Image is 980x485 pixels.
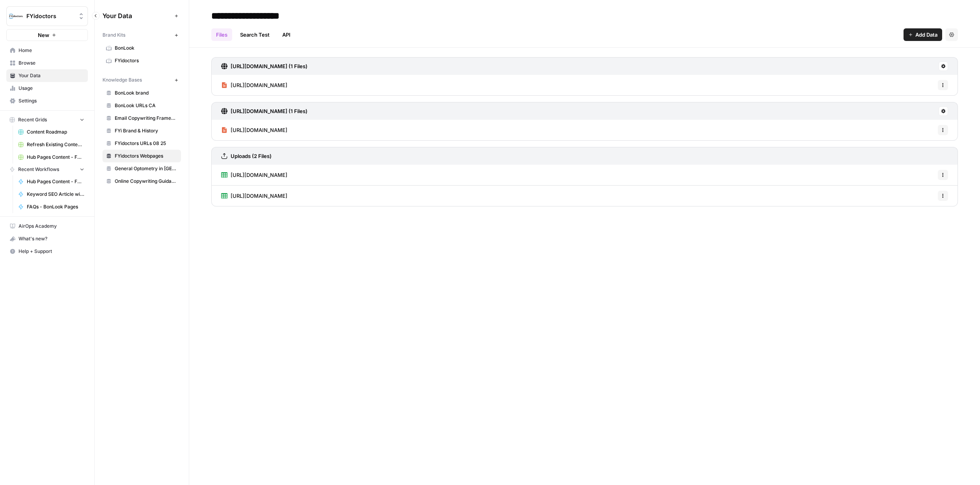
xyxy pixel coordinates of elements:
span: [URL][DOMAIN_NAME] [231,81,287,89]
span: BonLook [115,45,177,52]
span: FYidoctors Webpages [115,152,177,160]
a: Your Data [6,69,88,82]
span: Your Data [102,11,171,20]
span: Content Roadmap [27,128,84,136]
button: Help + Support [6,245,88,258]
span: Hub Pages Content - FYidoctors [27,178,84,185]
a: [URL][DOMAIN_NAME] (1 Files) [221,102,307,120]
a: Refresh Existing Content - FYidoctors [15,138,88,151]
a: FYidoctors [102,54,181,67]
span: Keyword SEO Article with Human Review [27,191,84,198]
button: Recent Grids [6,114,88,126]
button: What's new? [6,232,88,245]
a: FYidoctors URLs 08 25 [102,137,181,150]
span: [URL][DOMAIN_NAME] [231,192,287,200]
a: Search Test [235,28,274,41]
span: [URL][DOMAIN_NAME] [231,126,287,134]
span: Home [19,47,84,54]
span: AirOps Academy [19,223,84,230]
span: Your Data [19,72,84,79]
span: FYidoctors [115,57,177,64]
span: FYidoctors URLs 08 25 [115,140,177,147]
a: AirOps Academy [6,220,88,232]
a: FAQs - BonLook Pages [15,201,88,213]
a: Content Roadmap [15,126,88,138]
a: [URL][DOMAIN_NAME] (1 Files) [221,58,307,75]
a: [URL][DOMAIN_NAME] [221,165,287,185]
a: Browse [6,57,88,69]
span: Recent Workflows [18,166,59,173]
a: Hub Pages Content - FYidoctors Grid (3) [15,151,88,164]
span: Brand Kits [102,32,125,39]
h3: Uploads (2 Files) [231,152,272,160]
a: Usage [6,82,88,95]
span: Settings [19,97,84,104]
div: What's new? [7,233,88,245]
span: BonLook brand [115,89,177,97]
img: FYidoctors Logo [9,9,23,23]
a: Hub Pages Content - FYidoctors [15,175,88,188]
a: BonLook URLs CA [102,99,181,112]
a: [URL][DOMAIN_NAME] [221,120,287,140]
a: Email Copywriting Framework [102,112,181,125]
a: [URL][DOMAIN_NAME] [221,75,287,95]
button: New [6,29,88,41]
span: Recent Grids [18,116,47,123]
span: [URL][DOMAIN_NAME] [231,171,287,179]
span: General Optometry in [GEOGRAPHIC_DATA] [115,165,177,172]
a: Settings [6,95,88,107]
span: BonLook URLs CA [115,102,177,109]
span: Browse [19,59,84,67]
a: BonLook [102,42,181,54]
button: Recent Workflows [6,164,88,175]
a: [URL][DOMAIN_NAME] [221,186,287,206]
a: General Optometry in [GEOGRAPHIC_DATA] [102,162,181,175]
span: Usage [19,85,84,92]
h3: [URL][DOMAIN_NAME] (1 Files) [231,62,307,70]
a: FYi Brand & History [102,125,181,137]
a: API [278,28,295,41]
a: FYidoctors Webpages [102,150,181,162]
button: Add Data [904,28,942,41]
button: Workspace: FYidoctors [6,6,88,26]
a: Online Copywriting Guidance [102,175,181,188]
span: FYi Brand & History [115,127,177,134]
a: Keyword SEO Article with Human Review [15,188,88,201]
span: FAQs - BonLook Pages [27,203,84,210]
span: Online Copywriting Guidance [115,178,177,185]
a: Files [211,28,232,41]
a: BonLook brand [102,87,181,99]
span: FYidoctors [26,12,74,20]
span: Help + Support [19,248,84,255]
h3: [URL][DOMAIN_NAME] (1 Files) [231,107,307,115]
span: Add Data [915,31,937,39]
span: Knowledge Bases [102,76,142,84]
span: Refresh Existing Content - FYidoctors [27,141,84,148]
span: Hub Pages Content - FYidoctors Grid (3) [27,154,84,161]
span: New [38,31,49,39]
a: Home [6,44,88,57]
a: Uploads (2 Files) [221,147,272,165]
span: Email Copywriting Framework [115,115,177,122]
